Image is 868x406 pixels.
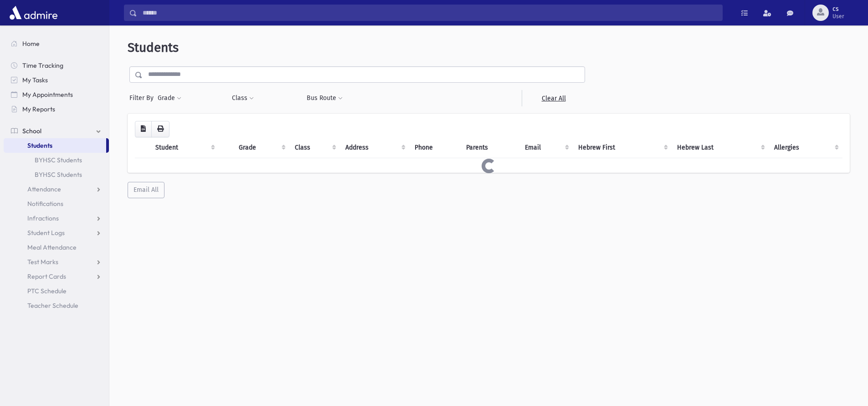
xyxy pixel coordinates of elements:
th: Hebrew First [573,137,671,158]
a: Test Marks [4,255,109,269]
a: BYHSC Students [4,167,109,182]
th: Class [289,137,340,158]
button: CSV [135,121,152,137]
span: Students [128,40,179,55]
img: AdmirePro [7,4,60,22]
a: Student Logs [4,226,109,240]
a: PTC Schedule [4,284,109,298]
span: Infractions [27,214,59,222]
button: Bus Route [306,90,343,106]
span: My Appointments [22,90,73,99]
span: School [22,127,41,135]
a: Meal Attendance [4,240,109,255]
a: My Appointments [4,87,109,102]
span: Meal Attendance [27,243,77,251]
th: Allergies [769,137,842,158]
a: Notifications [4,196,109,211]
a: Students [4,138,106,153]
button: Grade [157,90,182,106]
a: School [4,124,109,138]
button: Email All [128,182,164,198]
input: Search [137,5,722,21]
a: Teacher Schedule [4,298,109,313]
a: Clear All [522,90,585,106]
span: Attendance [27,185,61,193]
a: Report Cards [4,269,109,284]
a: Home [4,36,109,51]
span: Notifications [27,200,63,208]
a: Attendance [4,182,109,196]
span: Time Tracking [22,61,63,70]
th: Hebrew Last [672,137,769,158]
a: Time Tracking [4,58,109,73]
span: My Reports [22,105,55,113]
th: Parents [461,137,519,158]
span: User [832,13,844,20]
span: Student Logs [27,229,65,237]
a: My Tasks [4,73,109,87]
span: Home [22,40,40,48]
a: My Reports [4,102,109,116]
span: Students [27,141,52,150]
button: Print [151,121,169,137]
span: Report Cards [27,272,66,281]
th: Address [340,137,409,158]
th: Student [150,137,219,158]
th: Email [519,137,573,158]
span: PTC Schedule [27,287,67,295]
span: cs [832,5,844,13]
span: My Tasks [22,76,48,84]
span: Test Marks [27,258,58,266]
span: Filter By [129,93,157,103]
button: Class [231,90,254,106]
th: Phone [409,137,461,158]
a: BYHSC Students [4,153,109,167]
th: Grade [233,137,289,158]
a: Infractions [4,211,109,226]
span: Teacher Schedule [27,301,78,310]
